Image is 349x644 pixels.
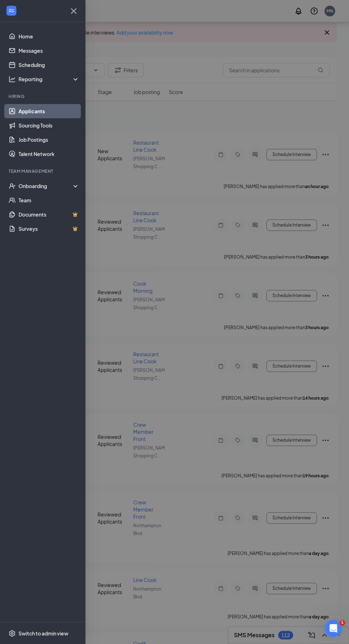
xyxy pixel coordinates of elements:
div: Reporting [19,76,80,83]
span: 1 [339,620,345,625]
a: Scheduling [19,58,79,72]
a: DocumentsCrown [19,207,79,222]
a: Sourcing Tools [19,118,79,133]
svg: Settings [9,630,16,637]
div: Switch to admin view [19,630,68,637]
div: Hiring [9,93,78,99]
a: Talent Network [19,147,79,161]
a: Team [19,193,79,207]
a: Messages [19,43,79,58]
svg: Cross [68,5,79,17]
div: Onboarding [19,182,73,189]
a: Home [19,29,79,43]
svg: WorkstreamLogo [8,7,15,14]
a: SurveysCrown [19,222,79,236]
a: Applicants [19,104,79,118]
svg: UserCheck [9,182,16,189]
iframe: Intercom live chat [325,620,342,637]
div: Team Management [9,168,78,174]
a: Job Postings [19,133,79,147]
svg: Analysis [9,76,16,83]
